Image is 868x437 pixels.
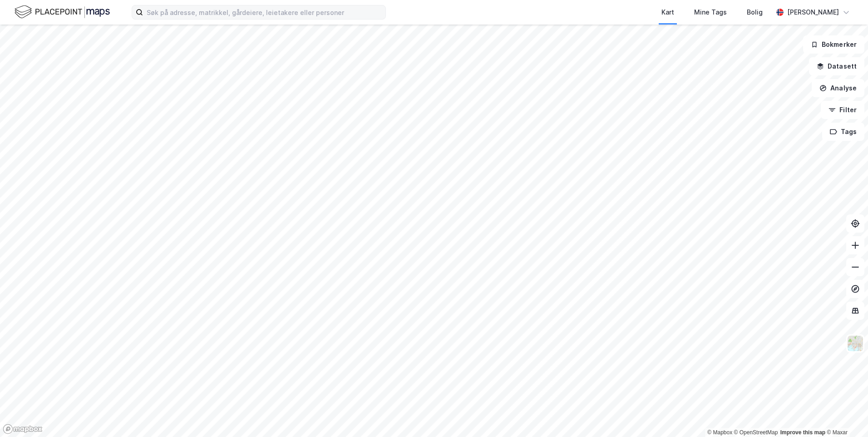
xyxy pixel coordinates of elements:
[734,429,778,436] a: OpenStreetMap
[809,57,864,75] button: Datasett
[3,424,43,434] a: Mapbox homepage
[787,7,839,18] div: [PERSON_NAME]
[821,101,864,119] button: Filter
[823,393,868,437] iframe: Chat Widget
[847,335,864,352] img: Z
[822,123,864,141] button: Tags
[707,429,732,436] a: Mapbox
[812,79,864,97] button: Analyse
[661,7,674,18] div: Kart
[694,7,727,18] div: Mine Tags
[15,4,110,20] img: logo.f888ab2527a4732fd821a326f86c7f29.svg
[747,7,763,18] div: Bolig
[780,429,825,436] a: Improve this map
[143,5,385,19] input: Søk på adresse, matrikkel, gårdeiere, leietakere eller personer
[803,35,864,54] button: Bokmerker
